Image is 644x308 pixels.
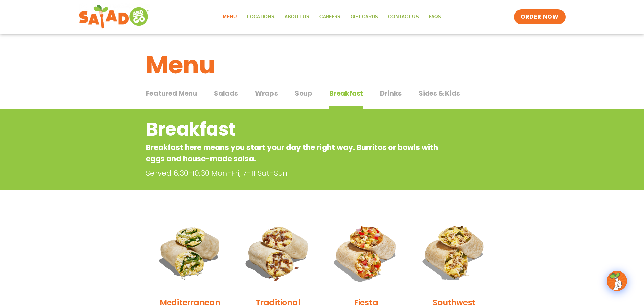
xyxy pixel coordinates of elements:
[146,47,498,83] h1: Menu
[146,168,447,179] p: Served 6:30-10:30 Mon-Fri, 7-11 Sat-Sun
[295,88,312,98] span: Soup
[255,88,278,98] span: Wraps
[218,9,446,25] nav: Menu
[146,142,444,164] p: Breakfast here means you start your day the right way. Burritos or bowls with eggs and house-made...
[214,88,238,98] span: Salads
[419,88,460,98] span: Sides & Kids
[218,9,242,25] a: Menu
[380,88,402,98] span: Drinks
[327,213,405,291] img: Product photo for Fiesta
[607,271,626,290] img: wpChatIcon
[79,3,150,30] img: new-SAG-logo-768×292
[280,9,314,25] a: About Us
[146,88,197,98] span: Featured Menu
[239,213,317,291] img: Product photo for Traditional
[146,86,498,109] div: Tabbed content
[415,213,493,291] img: Product photo for Southwest
[345,9,383,25] a: GIFT CARDS
[521,13,558,21] span: ORDER NOW
[314,9,345,25] a: Careers
[383,9,424,25] a: Contact Us
[151,213,229,291] img: Product photo for Mediterranean Breakfast Burrito
[242,9,280,25] a: Locations
[329,88,363,98] span: Breakfast
[424,9,446,25] a: FAQs
[146,116,444,143] h2: Breakfast
[514,9,565,24] a: ORDER NOW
